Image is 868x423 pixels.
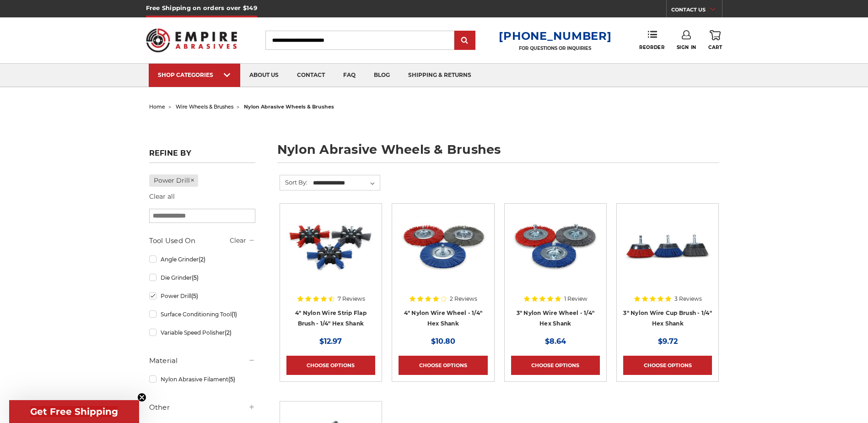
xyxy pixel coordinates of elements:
[623,210,712,327] a: 3" Nylon Wire Cup Brush - 1/4" Hex Shank
[149,251,255,267] a: Angle Grinder
[545,337,566,346] span: $8.64
[639,44,664,50] span: Reorder
[288,64,334,87] a: contact
[499,29,611,43] a: [PHONE_NUMBER]
[158,71,231,78] div: SHOP CATEGORIES
[511,210,600,283] img: Nylon Filament Wire Wheels with Hex Shank
[456,32,474,50] input: Submit
[399,210,487,327] a: 4 inch nylon wire wheel for drill
[286,210,375,327] a: 4 inch strip flap brush
[334,64,365,87] a: faq
[149,174,199,187] a: Power Drill
[399,64,480,87] a: shipping & returns
[399,210,487,283] img: 4 inch nylon wire wheel for drill
[149,149,255,163] h5: Refine by
[708,44,722,50] span: Cart
[137,393,146,402] button: Close teaser
[191,293,198,299] span: (5)
[225,329,232,336] span: (2)
[149,371,255,387] a: Nylon Abrasive Filament
[280,175,307,189] label: Sort By:
[228,376,235,383] span: (5)
[30,406,118,417] span: Get Free Shipping
[365,64,399,87] a: blog
[149,306,255,322] a: Surface Conditioning Tool
[149,325,255,341] a: Variable Speed Polisher
[149,235,255,246] h5: Tool Used On
[399,356,487,375] a: Choose Options
[658,337,678,346] span: $9.72
[149,192,175,201] a: Clear all
[230,236,246,244] a: Clear
[639,30,664,50] a: Reorder
[244,103,334,110] span: nylon abrasive wheels & brushes
[286,210,375,283] img: 4 inch strip flap brush
[176,103,233,110] a: wire wheels & brushes
[149,103,165,110] a: home
[708,30,722,50] a: Cart
[511,356,600,375] a: Choose Options
[431,337,455,346] span: $10.80
[149,355,255,366] h5: Material
[499,45,611,51] p: FOR QUESTIONS OR INQUIRIES
[149,288,255,304] a: Power Drill
[277,143,719,163] h1: nylon abrasive wheels & brushes
[623,210,712,283] img: 3" Nylon Wire Cup Brush - 1/4" Hex Shank
[319,337,342,346] span: $12.97
[286,356,375,375] a: Choose Options
[9,400,139,423] div: Get Free ShippingClose teaser
[192,274,199,281] span: (5)
[149,270,255,286] a: Die Grinder
[149,402,255,413] h5: Other
[511,210,600,327] a: Nylon Filament Wire Wheels with Hex Shank
[671,5,722,17] a: CONTACT US
[677,44,696,50] span: Sign In
[312,176,380,190] select: Sort By:
[623,356,712,375] a: Choose Options
[146,22,237,58] img: Empire Abrasives
[232,311,237,318] span: (1)
[240,64,288,87] a: about us
[199,256,205,263] span: (2)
